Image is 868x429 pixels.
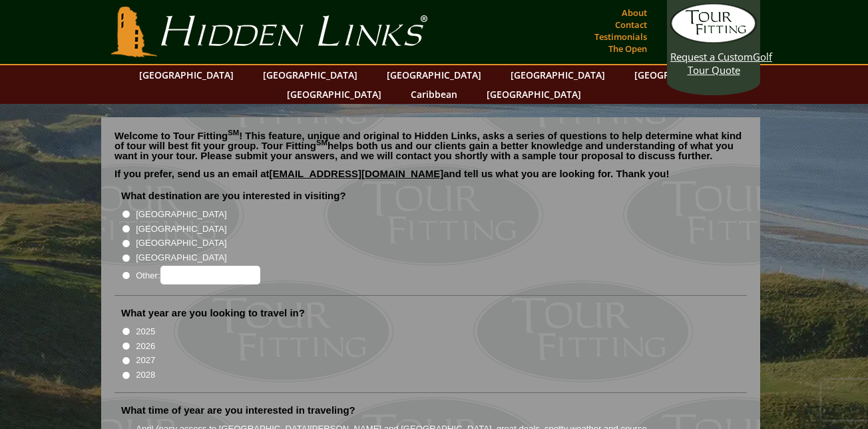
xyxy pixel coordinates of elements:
[380,65,488,85] a: [GEOGRAPHIC_DATA]
[504,65,612,85] a: [GEOGRAPHIC_DATA]
[256,65,364,85] a: [GEOGRAPHIC_DATA]
[618,3,650,22] a: About
[270,168,444,179] a: [EMAIL_ADDRESS][DOMAIN_NAME]
[136,208,226,221] label: [GEOGRAPHIC_DATA]
[132,65,240,85] a: [GEOGRAPHIC_DATA]
[136,354,155,367] label: 2027
[136,236,226,250] label: [GEOGRAPHIC_DATA]
[114,131,747,161] p: Welcome to Tour Fitting ! This feature, unique and original to Hidden Links, asks a series of que...
[121,404,355,417] label: What time of year are you interested in traveling?
[114,169,747,189] p: If you prefer, send us an email at and tell us what you are looking for. Thank you!
[160,266,260,284] input: Other:
[136,340,155,353] label: 2026
[404,85,464,104] a: Caribbean
[136,325,155,338] label: 2025
[670,50,753,63] span: Request a Custom
[316,139,327,147] sup: SM
[136,368,155,382] label: 2028
[591,27,650,46] a: Testimonials
[612,15,650,34] a: Contact
[136,222,226,236] label: [GEOGRAPHIC_DATA]
[670,3,757,77] a: Request a CustomGolf Tour Quote
[136,251,226,264] label: [GEOGRAPHIC_DATA]
[480,85,588,104] a: [GEOGRAPHIC_DATA]
[628,65,736,85] a: [GEOGRAPHIC_DATA]
[280,85,388,104] a: [GEOGRAPHIC_DATA]
[136,266,260,284] label: Other:
[605,39,650,58] a: The Open
[228,129,239,137] sup: SM
[121,189,346,203] label: What destination are you interested in visiting?
[121,306,305,320] label: What year are you looking to travel in?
